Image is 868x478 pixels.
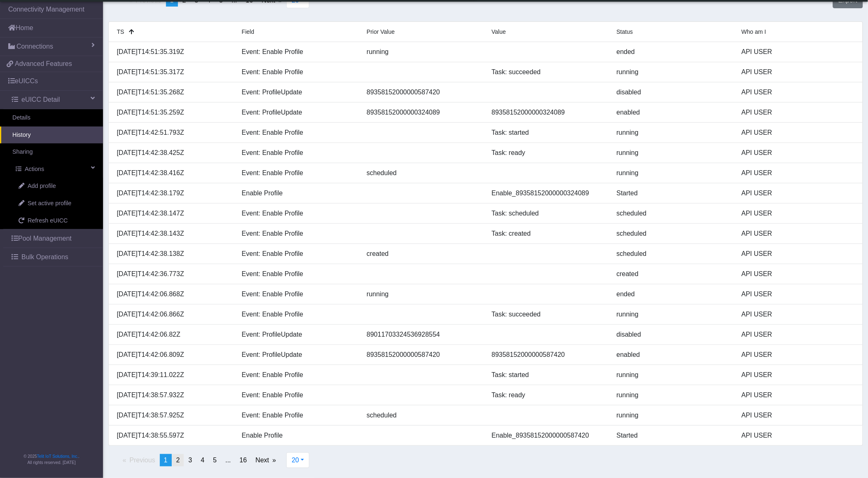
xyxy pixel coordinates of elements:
div: API USER [735,249,860,259]
div: scheduled [611,249,735,259]
button: 20 [286,452,309,468]
div: 89358152000000587420 [360,350,485,360]
span: Refresh eUICC [28,216,68,225]
div: [DATE]T14:39:11.022Z [111,370,236,380]
span: 20 [292,457,299,464]
div: scheduled [360,168,485,178]
div: API USER [735,168,860,178]
div: Task: scheduled [485,209,610,218]
div: Event: Enable Profile [236,47,360,57]
div: running [611,309,735,319]
span: TS [117,28,124,35]
div: 89358152000000324089 [360,108,485,117]
div: Enable Profile [236,431,360,441]
span: Connections [16,42,53,52]
div: Event: ProfileUpdate [236,350,360,360]
div: Event: Enable Profile [236,390,360,400]
div: API USER [735,209,860,218]
div: scheduled [611,229,735,239]
div: Event: ProfileUpdate [236,87,360,97]
div: API USER [735,128,860,138]
div: enabled [611,350,735,360]
div: Event: Enable Profile [236,168,360,178]
div: Started [611,188,735,198]
div: Enable Profile [236,188,360,198]
a: eUICC Detail [3,91,103,109]
div: Event: Enable Profile [236,410,360,420]
div: Event: Enable Profile [236,269,360,279]
div: [DATE]T14:42:38.143Z [111,229,236,239]
div: [DATE]T14:38:55.597Z [111,431,236,441]
div: Event: Enable Profile [236,209,360,218]
span: Value [491,28,506,35]
div: API USER [735,370,860,380]
span: Add profile [28,182,56,191]
div: [DATE]T14:38:57.932Z [111,390,236,400]
div: Task: succeeded [485,67,610,77]
div: API USER [735,350,860,360]
div: API USER [735,148,860,158]
div: running [611,168,735,178]
span: Actions [25,165,44,174]
span: 2 [176,457,180,464]
div: Enable_89358152000000587420 [485,431,610,441]
div: [DATE]T14:51:35.259Z [111,108,236,117]
span: ... [225,457,231,464]
span: eUICC Detail [21,95,60,105]
div: [DATE]T14:42:38.425Z [111,148,236,158]
span: Field [242,28,254,35]
div: running [360,47,485,57]
div: ended [611,47,735,57]
div: Task: succeeded [485,309,610,319]
div: Task: started [485,370,610,380]
div: running [611,128,735,138]
span: 3 [188,457,192,464]
div: created [611,269,735,279]
div: API USER [735,309,860,319]
div: Task: started [485,128,610,138]
div: [DATE]T14:42:38.147Z [111,209,236,218]
div: disabled [611,330,735,340]
div: running [611,67,735,77]
div: Event: Enable Profile [236,289,360,299]
a: Add profile [6,178,103,195]
div: Event: Enable Profile [236,249,360,259]
div: Task: created [485,229,610,239]
div: Event: Enable Profile [236,67,360,77]
a: Refresh eUICC [6,212,103,230]
a: Next page [251,454,280,466]
ul: Pagination [102,454,281,466]
div: Task: ready [485,390,610,400]
div: Started [611,431,735,441]
div: Event: ProfileUpdate [236,108,360,117]
div: API USER [735,47,860,57]
a: Bulk Operations [3,248,103,266]
div: [DATE]T14:42:06.866Z [111,309,236,319]
span: Set active profile [28,199,71,208]
span: Advanced Features [15,59,72,69]
span: 5 [213,457,217,464]
div: API USER [735,87,860,97]
span: Previous [129,457,155,464]
div: API USER [735,229,860,239]
div: [DATE]T14:42:06.868Z [111,289,236,299]
div: Event: Enable Profile [236,370,360,380]
div: [DATE]T14:51:35.268Z [111,87,236,97]
div: API USER [735,269,860,279]
div: [DATE]T14:42:38.138Z [111,249,236,259]
div: [DATE]T14:38:57.925Z [111,410,236,420]
div: Event: Enable Profile [236,309,360,319]
div: API USER [735,108,860,117]
div: [DATE]T14:51:35.319Z [111,47,236,57]
div: Task: ready [485,148,610,158]
div: 89358152000000587420 [485,350,610,360]
div: Event: ProfileUpdate [236,330,360,340]
div: API USER [735,188,860,198]
div: API USER [735,410,860,420]
a: Set active profile [6,195,103,212]
div: API USER [735,67,860,77]
a: Telit IoT Solutions, Inc. [37,454,78,459]
div: [DATE]T14:51:35.317Z [111,67,236,77]
div: scheduled [611,209,735,218]
div: enabled [611,108,735,117]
